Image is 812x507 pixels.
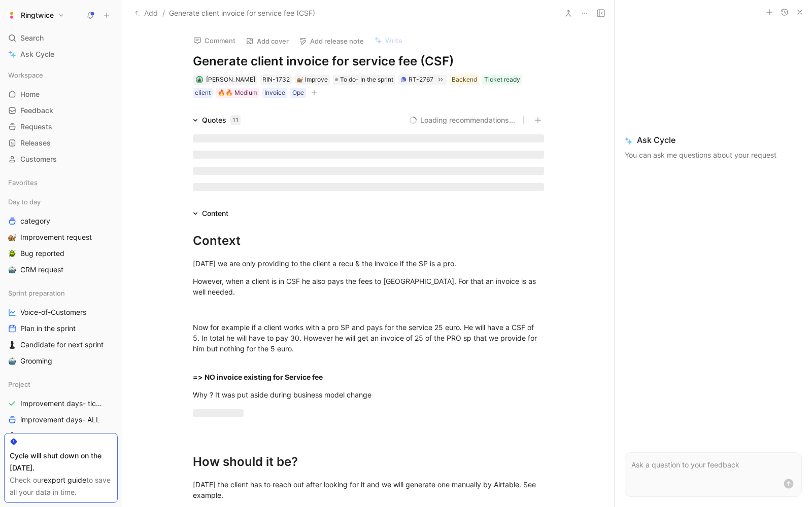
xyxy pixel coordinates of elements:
span: Improvement request [20,232,92,242]
a: Ask Cycle [4,47,118,62]
div: Quotes11 [189,114,245,126]
div: Invoice [264,88,285,98]
span: Ask Cycle [625,134,802,146]
a: improvement days- ALL [4,412,118,427]
a: Feedback [4,103,118,118]
button: Add cover [241,34,293,48]
span: Requests [20,122,52,132]
div: Day to daycategory🐌Improvement request🪲Bug reported🤖CRM request [4,194,118,277]
a: ♟️Candidate for next sprint [4,337,118,352]
a: 🪲Bug reported [4,246,118,261]
p: You can ask me questions about your request [625,149,802,161]
button: Comment [189,33,240,48]
img: 🐌 [8,233,16,241]
img: ♟️ [8,341,16,349]
img: 🐌 [297,77,303,83]
span: Day to day [8,197,41,207]
div: Project [4,377,118,392]
button: Write [369,33,407,48]
div: Quotes [202,114,241,126]
strong: => NO invoice existing for Service fee [193,373,323,381]
button: Add [132,7,160,19]
button: ♟️ [6,430,18,442]
span: Generate client invoice for service fee (CSF) [169,7,315,19]
span: Write [385,36,402,45]
span: Card investigations [20,431,84,441]
a: 🐌Improvement request [4,230,118,245]
div: Day to day [4,194,118,209]
a: Home [4,87,118,102]
div: Check our to save all your data in time. [10,474,112,498]
div: 11 [230,115,241,125]
a: 🤖CRM request [4,262,118,277]
img: 🤖 [8,357,16,365]
button: ♟️ [6,339,18,351]
div: Improve [297,75,328,85]
div: Why ? It was put aside during business model change [193,389,544,400]
div: ProjectImprovement days- tickets readyimprovement days- ALL♟️Card investigations [4,377,118,444]
span: category [20,216,50,226]
a: Plan in the sprint [4,321,118,336]
div: Content [202,207,228,220]
button: 🪲 [6,247,18,260]
a: Customers [4,152,118,167]
a: Voice-of-Customers [4,305,118,320]
div: To do- In the sprint [333,75,395,85]
span: Candidate for next sprint [20,340,104,350]
div: Context [193,232,544,250]
span: Search [20,32,44,44]
span: Plan in the sprint [20,323,76,334]
a: Requests [4,119,118,134]
div: RT-2767 [409,75,433,85]
div: Backend [452,75,477,85]
div: How should it be? [193,453,544,471]
button: RingtwiceRingtwice [4,8,67,22]
div: Ope [292,88,304,98]
div: Favorites [4,175,118,190]
span: CRM request [20,265,63,275]
div: Cycle will shut down on the [DATE]. [10,450,112,474]
span: Feedback [20,105,53,116]
a: Improvement days- tickets ready [4,396,118,411]
div: [DATE] we are only providing to the client a recu & the invoice if the SP is a pro. [193,258,544,269]
button: 🤖 [6,264,18,276]
span: Project [8,379,30,389]
img: avatar [196,77,202,83]
a: 🤖Grooming [4,353,118,369]
span: Grooming [20,356,52,366]
img: Ringtwice [7,10,17,20]
div: Search [4,30,118,46]
a: export guide [44,476,86,484]
span: Favorites [8,177,38,188]
div: Sprint preparation [4,285,118,301]
button: Loading recommendations... [409,114,515,126]
span: [PERSON_NAME] [206,76,255,83]
span: To do- In the sprint [340,75,393,85]
a: Releases [4,135,118,151]
div: RIN-1732 [262,75,290,85]
a: ♟️Card investigations [4,428,118,444]
div: 🔥🔥 Medium [218,88,257,98]
button: Add release note [294,34,368,48]
button: 🐌 [6,231,18,243]
span: Home [20,89,40,99]
span: Sprint preparation [8,288,65,298]
span: Ask Cycle [20,48,54,60]
span: / [162,7,165,19]
h1: Generate client invoice for service fee (CSF) [193,53,544,69]
button: 🤖 [6,355,18,367]
span: Voice-of-Customers [20,307,86,317]
div: Now for example if a client works with a pro SP and pays for the service 25 euro. He will have a ... [193,322,544,365]
span: Bug reported [20,248,64,259]
span: Releases [20,138,51,148]
div: Workspace [4,67,118,83]
div: 🐌Improve [295,75,330,85]
div: However, when a client is in CSF he also pays the fees to [GEOGRAPHIC_DATA]. For that an invoice ... [193,276,544,297]
span: Improvement days- tickets ready [20,399,106,409]
div: Ticket ready [484,75,520,85]
h1: Ringtwice [21,11,54,20]
div: Sprint preparationVoice-of-CustomersPlan in the sprint♟️Candidate for next sprint🤖Grooming [4,285,118,369]
span: improvement days- ALL [20,415,100,425]
span: Customers [20,154,57,164]
div: client [195,88,211,98]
